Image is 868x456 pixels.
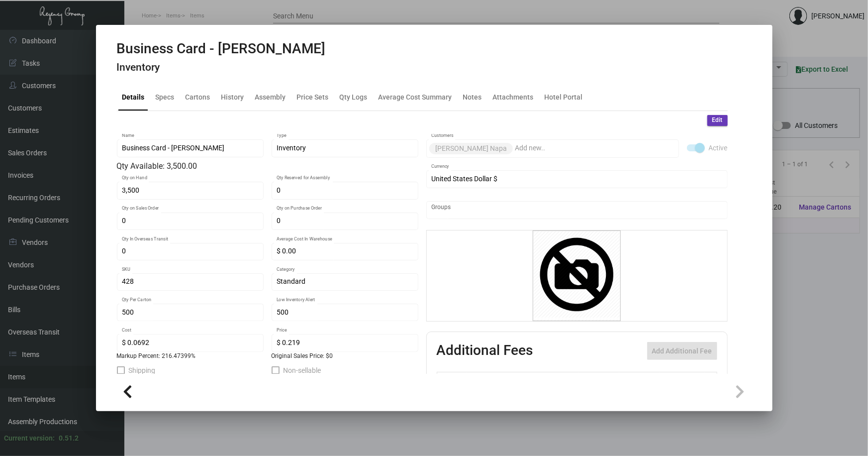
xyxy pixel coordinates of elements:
input: Add new.. [431,206,722,214]
div: Assembly [255,92,286,102]
mat-chip: [PERSON_NAME] Napa [429,143,513,154]
h4: Inventory [117,61,326,74]
div: Notes [463,92,482,102]
button: Add Additional Fee [647,342,717,360]
th: Price [619,372,660,390]
span: Non-sellable [284,364,321,376]
button: Edit [707,115,728,126]
div: Price Sets [297,92,329,102]
div: History [221,92,244,102]
span: Shipping [129,364,156,376]
div: Details [122,92,145,102]
h2: Business Card - [PERSON_NAME] [117,40,326,57]
h2: Additional Fees [437,342,533,360]
div: Attachments [493,92,534,102]
span: Add Additional Fee [652,347,712,355]
div: Current version: [4,433,55,444]
div: Qty Available: 3,500.00 [117,160,418,172]
th: Active [437,372,467,390]
span: Edit [712,116,723,124]
th: Type [467,372,579,390]
div: Specs [156,92,175,102]
th: Cost [579,372,619,390]
span: Active [709,142,728,154]
div: Qty Logs [340,92,368,102]
div: Cartons [186,92,210,102]
th: Price type [660,372,705,390]
div: 0.51.2 [59,433,79,444]
input: Add new.. [515,144,674,152]
div: Hotel Portal [545,92,583,102]
div: Average Cost Summary [379,92,452,102]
